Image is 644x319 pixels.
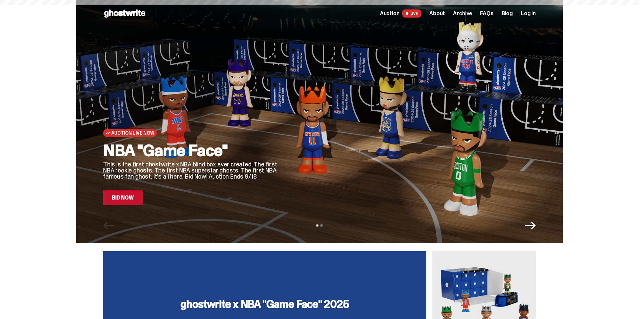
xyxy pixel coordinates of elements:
[521,11,536,16] a: Log in
[316,224,318,227] button: View slide 1
[402,9,422,18] span: LIVE
[453,11,472,16] a: Archive
[429,11,445,16] a: About
[181,299,349,310] h3: ghostwrite x NBA "Game Face" 2025
[380,9,421,18] a: Auction LIVE
[502,11,513,16] a: Blog
[103,142,279,159] h2: NBA "Game Face"
[103,161,279,180] p: This is the first ghostwrite x NBA blind box ever created. The first NBA rookie ghosts. The first...
[111,130,154,136] span: Auction Live Now
[320,224,323,227] button: View slide 2
[480,11,493,16] a: FAQs
[525,220,536,231] button: Next
[103,190,143,205] a: Bid Now
[380,11,400,16] span: Auction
